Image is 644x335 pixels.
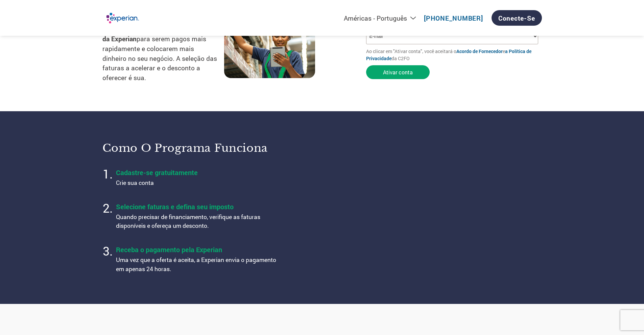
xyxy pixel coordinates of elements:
font: da C2FO [391,55,410,62]
font: Cadastre-se gratuitamente [116,168,198,177]
font: Selecione faturas e defina seu imposto [116,202,234,211]
font: e [503,48,505,54]
font: Uma vez que a oferta é aceita, a Experian envia o pagamento em apenas 24 horas. [116,256,276,272]
a: Acordo de Fornecedor [456,48,503,54]
font: Conecte-se [498,14,535,22]
font: Ativar conta [383,69,413,76]
img: Experian [102,9,142,27]
font: Crie sua conta [116,179,154,187]
font: para serem pagos mais rapidamente e colocarem mais dinheiro no seu negócio. A seleção das faturas... [102,34,217,82]
font: Ao clicar em "Ativar conta", você aceitará o [366,48,456,54]
a: [PHONE_NUMBER] [424,14,483,22]
img: trabalhador da cadeia de suprimentos [224,11,315,78]
button: Ativar conta [366,65,430,79]
font: Quando precisar de financiamento, verifique as faturas disponíveis e ofereça um desconto. [116,213,260,230]
a: a Política de Privacidade [366,48,531,62]
a: Conecte-se [492,10,542,26]
font: Receba o pagamento pela Experian [116,245,222,254]
font: Como o programa funciona [102,141,268,155]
